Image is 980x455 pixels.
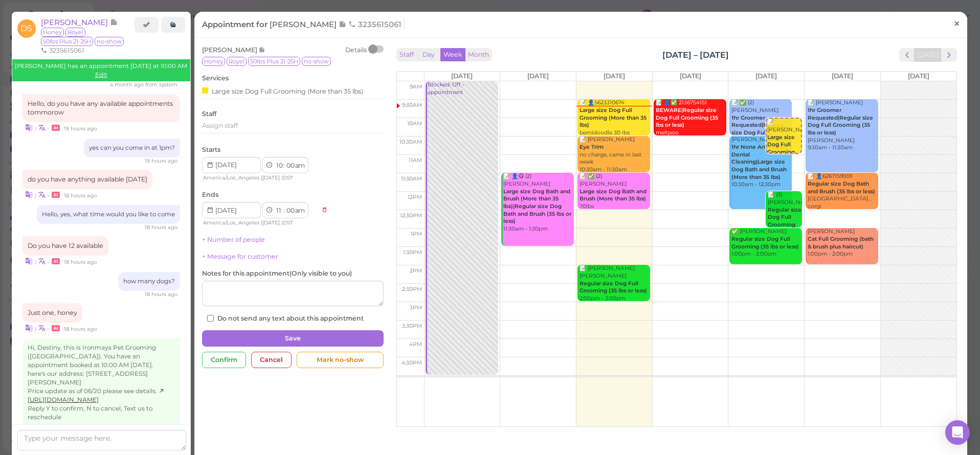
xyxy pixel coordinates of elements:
span: 09/02/2025 04:06pm [64,259,97,265]
span: 2:30pm [402,286,422,292]
span: 9:30am [402,102,422,108]
a: [PERSON_NAME] [41,17,118,27]
span: [DATE] [908,72,929,80]
div: Cancel [251,352,292,368]
span: 07/30/2025 03:14pm [110,81,145,88]
span: 50lbs Plus 21-25H [248,57,300,66]
span: × [953,16,960,31]
div: | | [202,218,316,227]
span: 1pm [411,231,422,237]
div: Just one, honey [23,303,82,323]
a: × [947,12,966,36]
span: [PERSON_NAME] [41,17,110,27]
div: 📝 (3) [PERSON_NAME] 12:00pm - 1:00pm [767,191,802,259]
a: Edit [95,71,107,78]
span: 2pm [410,267,422,274]
button: Day [416,48,441,62]
span: 50lbs Plus 21-25H [41,37,93,46]
span: DS [17,19,36,38]
button: prev [899,48,915,62]
span: Note [110,17,118,27]
b: Large size Dog Bath and Brush (More than 35 lbs) [580,188,647,202]
span: [PERSON_NAME] has an appointment [DATE] at 10:00 AM [15,62,187,70]
li: 3235615061 [38,46,87,55]
div: Open Intercom Messenger [945,420,970,445]
div: | | [202,173,316,183]
div: 📝 👤5623310674 bernidoodle 30 lbs 9:30am - 10:30am [579,99,650,144]
span: Royel [227,57,247,66]
label: Starts [202,145,220,154]
i: | [35,326,36,332]
span: DST [283,219,293,226]
span: no-show [95,37,124,46]
span: 09/02/2025 02:32pm [64,125,97,132]
div: • [23,122,180,133]
button: Week [440,48,465,62]
b: Eye Trim [580,144,604,150]
a: [URL][DOMAIN_NAME] [28,388,165,403]
div: Mark no-show [297,352,384,368]
b: Regular size Dog Full Grooming (35 lbs or less) [768,207,801,243]
div: Hello, do you have any available appointments tommorow [23,94,180,123]
span: 9am [410,83,422,90]
div: 📝 👤✅ 2136754151 meltpoo 9:30am - 10:30am [655,99,726,144]
a: + Message for customer [202,253,278,260]
div: do you have anything available [DATE] [23,170,152,189]
b: 1hr Groomer Requested|Regular size Dog Full Grooming (35 lbs or less) [731,115,785,151]
span: [DATE] [832,72,853,80]
div: Do you have 12 available [23,236,108,256]
a: + Number of people [202,236,265,243]
div: Hi, Destiny, this is Ironmaya Pet Grooming ([GEOGRAPHIC_DATA]). You have an appointment booked at... [23,338,180,427]
span: 1:30pm [403,249,422,256]
div: Confirm [202,352,246,368]
div: yes can you come in at 1pm? [84,139,180,157]
span: Honey [41,28,64,37]
button: Save [202,330,384,347]
div: 📝 👤6267159939 [GEOGRAPHIC_DATA] , corgi 11:30am - 12:30pm [807,173,878,218]
span: America/Los_Angeles [203,219,259,226]
label: Ends [202,190,218,199]
span: 4:30pm [402,359,422,366]
div: [PERSON_NAME] 10:30am - 12:30pm [731,136,792,189]
span: 12pm [408,194,422,200]
div: 📝 👤😋 (2) [PERSON_NAME] 11:30am - 1:30pm [503,173,574,233]
div: • [23,256,180,266]
i: | [35,259,36,265]
b: Regular size Dog Bath and Brush (35 lbs or less) [808,180,875,195]
b: Regular size Dog Full Grooming (35 lbs or less) [580,280,647,294]
span: 4pm [409,341,422,348]
b: Cat Full Grooming (bath & brush plus haircut) [808,236,874,250]
div: Large size Dog Full Grooming (More than 35 lbs) [202,85,363,96]
span: 3:30pm [402,323,422,329]
div: Details [345,45,367,55]
div: 📝 [PERSON_NAME] [PERSON_NAME] 2:00pm - 3:00pm [579,265,650,302]
span: [DATE] [527,72,549,80]
div: how many dogs? [118,272,180,291]
span: 3pm [410,304,422,311]
div: 📝 ✅ (2) [PERSON_NAME] 70lbs 11:30am - 12:30pm [579,173,650,218]
span: America/Los_Angeles [203,174,259,181]
span: [DATE] [755,72,777,80]
span: 09/02/2025 04:09pm [64,326,97,332]
i: | [35,125,36,132]
span: [DATE] [604,72,625,80]
span: [DATE] [680,72,701,80]
div: 📝 [PERSON_NAME] 10:00am - 11:00am [767,119,801,186]
span: Note [339,19,348,29]
div: Hello, yes, what time would you like to come [37,205,180,224]
label: Staff [202,109,216,119]
b: Regular size Dog Full Grooming (35 lbs or less) [731,236,799,250]
i: | [35,192,36,199]
b: Large size Dog Full Grooming (More than 35 lbs) [580,107,647,128]
b: BEWARE|Regular size Dog Full Grooming (35 lbs or less) [656,107,718,128]
span: Note [259,46,265,54]
span: 12:30pm [400,212,422,219]
span: 09/02/2025 02:38pm [145,157,177,164]
span: 10:30am [399,139,422,145]
span: [DATE] [262,174,280,181]
span: 09/02/2025 03:12pm [64,192,97,199]
span: from system [145,81,177,88]
div: ✅ [PERSON_NAME] 1:00pm - 2:00pm [731,228,802,258]
label: Services [202,74,229,83]
b: 1hr None Anesthesia Dental Cleaning|Large size Dog Bath and Brush (More than 35 lbs) [731,144,788,180]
